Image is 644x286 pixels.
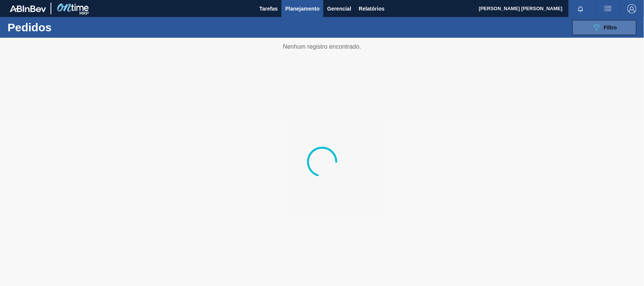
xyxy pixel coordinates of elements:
img: TNhmsLtSVTkK8tSr43FrP2fwEKptu5GPRR3wAAAABJRU5ErkJggg== [10,5,46,12]
button: Filtro [572,20,636,35]
button: Notificações [569,3,593,14]
span: Tarefas [259,4,278,13]
span: Planejamento [285,4,320,13]
img: userActions [603,4,612,13]
img: Logout [627,4,636,13]
h1: Pedidos [8,23,118,32]
span: Filtro [604,25,617,31]
span: Gerencial [327,4,351,13]
span: Relatórios [359,4,384,13]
